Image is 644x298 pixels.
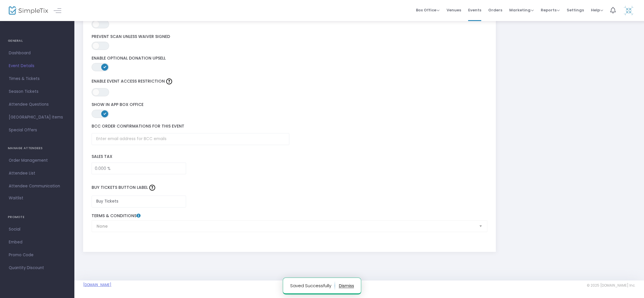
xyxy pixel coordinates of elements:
a: [DOMAIN_NAME] [83,283,111,287]
img: question-mark [149,185,155,191]
span: Times & Tickets [9,75,66,83]
label: BCC order confirmations for this event [92,124,488,129]
span: ON [103,112,106,115]
span: Help [591,7,603,13]
span: Orders [488,3,502,18]
label: Terms & Conditions [92,213,488,219]
span: Events [468,3,481,18]
img: question-mark [166,79,172,84]
h4: GENERAL [8,35,66,47]
span: Attendee Questions [9,101,66,108]
label: Buy Tickets Button Label [89,180,490,196]
span: Order Management [9,157,66,164]
span: ON [103,65,106,68]
span: Season Tickets [9,88,66,95]
input: Sales Tax [92,163,186,174]
span: Special Offers [9,126,66,134]
span: Box Office [416,7,440,13]
span: Venues [447,3,461,18]
span: Marketing [509,7,534,13]
input: Enter email address for BCC emails [92,133,290,145]
label: Enable Event Access Restriction [92,77,488,86]
span: © 2025 [DOMAIN_NAME] Inc. [587,283,635,288]
span: Settings [567,3,584,18]
button: dismiss [339,281,354,290]
span: [GEOGRAPHIC_DATA] Items [9,114,66,121]
span: Attendee Communication [9,182,66,190]
h4: MANAGE ATTENDEES [8,142,66,154]
h4: PROMOTE [8,211,66,223]
label: Show in App Box Office [92,102,488,107]
span: Dashboard [9,49,66,57]
label: Enable Optional Donation Upsell [92,56,488,61]
label: Prevent Scan Unless Waiver Signed [92,34,488,39]
span: Attendee List [9,170,66,177]
span: Promo Code [9,251,66,259]
span: Reports [541,7,560,13]
span: Embed [9,238,66,246]
p: Saved Successfully [290,281,335,290]
label: Sales Tax [89,151,490,163]
span: Event Details [9,62,66,70]
span: Waitlist [9,195,23,201]
span: Quantity Discount [9,264,66,272]
span: Social [9,226,66,233]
